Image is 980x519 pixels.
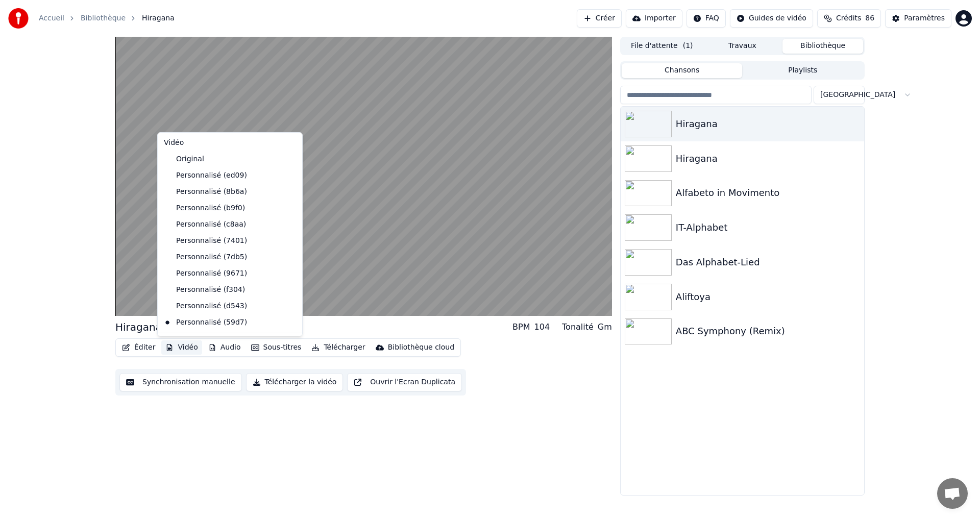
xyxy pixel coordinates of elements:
button: Playlists [742,63,863,78]
div: Personnalisé (59d7) [160,314,285,331]
button: Importer [626,9,682,28]
div: Personnalisé (f304) [160,282,285,298]
a: Bibliothèque [81,13,126,23]
span: Crédits [836,13,861,23]
div: Bibliothèque cloud [388,342,454,353]
div: ABC Symphony (Remix) [676,324,860,338]
div: Personnalisé (9671) [160,265,285,282]
button: Synchronisation manuelle [119,373,242,391]
div: Personnalisé (8b6a) [160,184,285,200]
button: Éditer [118,340,159,355]
div: Vidéo [160,135,300,151]
div: Paramètres [904,13,945,23]
div: IT-Alphabet [676,220,860,235]
span: Hiragana [142,13,175,23]
button: Ouvrir l'Ecran Duplicata [347,373,462,391]
div: Personnalisé (b9f0) [160,200,285,216]
button: Bibliothèque [782,39,863,54]
div: BPM [512,321,530,333]
div: 104 [534,321,550,333]
div: Personnalisé (7401) [160,233,285,249]
div: Ouvrir le chat [937,478,968,509]
button: Audio [204,340,245,355]
button: Chansons [622,63,743,78]
img: youka [8,8,29,29]
div: Das Alphabet-Lied [676,255,860,269]
button: Guides de vidéo [730,9,813,28]
div: Hiragana [676,117,860,131]
div: Aliftoya [676,290,860,304]
nav: breadcrumb [39,13,175,23]
button: Télécharger la vidéo [246,373,344,391]
button: Sous-titres [247,340,306,355]
div: Personnalisé (7db5) [160,249,285,265]
button: Créer [577,9,622,28]
div: Personnalisé (ed09) [160,167,285,184]
div: Personnalisé (d543) [160,298,285,314]
div: Gm [598,321,612,333]
span: [GEOGRAPHIC_DATA] [820,90,895,100]
button: Télécharger [307,340,369,355]
button: FAQ [687,9,726,28]
button: Vidéo [161,340,202,355]
span: ( 1 ) [683,41,693,51]
span: 86 [865,13,874,23]
div: Hiragana [676,152,860,166]
div: Alfabeto in Movimento [676,186,860,200]
button: File d'attente [622,39,702,54]
div: Tonalité [562,321,594,333]
div: Éditer [160,335,300,352]
div: Hiragana [115,320,162,334]
button: Crédits86 [817,9,881,28]
a: Accueil [39,13,64,23]
button: Travaux [702,39,783,54]
div: Original [160,151,285,167]
button: Paramètres [885,9,951,28]
div: Personnalisé (c8aa) [160,216,285,233]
